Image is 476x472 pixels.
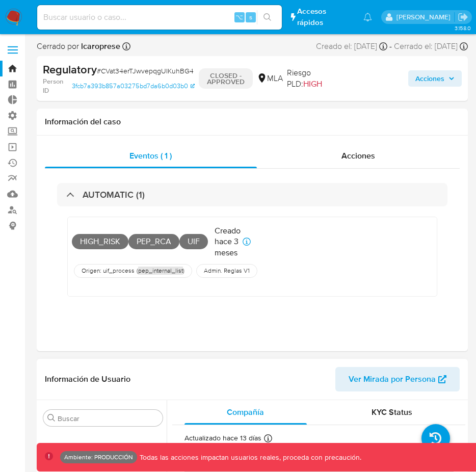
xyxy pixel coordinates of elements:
[249,12,252,22] span: s
[72,234,128,249] span: HIGH_RISK
[81,267,136,275] span: Origen: uif_process
[335,367,460,391] button: Ver Mirada por Persona
[458,12,468,22] a: Salir
[235,12,243,22] span: ⌥
[58,414,158,423] input: Buscar
[43,61,97,77] b: Regulatory
[257,10,278,24] button: search-icon
[43,77,70,95] b: Person ID
[341,150,375,162] span: Acciones
[45,117,460,127] h1: Información del caso
[408,70,462,87] button: Acciones
[394,41,468,52] div: Cerrado el: [DATE]
[389,41,392,52] span: -
[203,267,251,275] span: Admin. Reglas V1
[316,41,387,52] div: Creado el: [DATE]
[64,455,133,459] p: Ambiente: PRODUCCIÓN
[349,367,436,391] span: Ver Mirada por Persona
[227,406,264,418] span: Compañía
[179,234,208,249] span: UIF
[37,41,120,52] span: Cerrado por
[137,453,361,462] p: Todas las acciones impactan usuarios reales, proceda con precaución.
[303,78,322,90] span: HIGH
[97,66,194,76] span: # CVat34erTJwvepqgUIKuhBG4
[415,70,444,87] span: Acciones
[199,68,253,89] p: CLOSED - APPROVED
[39,440,167,464] button: Inversiones
[57,183,447,206] div: AUTOMATIC (1)
[257,73,283,84] div: MLA
[363,13,372,21] a: Notificaciones
[287,67,328,89] span: Riesgo PLD:
[72,77,195,95] a: 3fcb7a393b857a03275bd7da6b0d03b0
[396,12,454,22] p: joaquin.galliano@mercadolibre.com
[372,406,412,418] span: KYC Status
[129,150,172,162] span: Eventos ( 1 )
[79,40,120,52] b: lcaroprese
[215,225,241,258] p: Creado hace 3 meses
[37,11,282,24] input: Buscar usuario o caso...
[83,189,145,200] h3: AUTOMATIC (1)
[47,414,56,422] button: Buscar
[184,433,261,443] p: Actualizado hace 13 días
[45,374,130,384] h1: Información de Usuario
[136,267,186,275] span: ( pep_internal_list )
[128,234,179,249] span: PEP_RCA
[297,6,353,28] span: Accesos rápidos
